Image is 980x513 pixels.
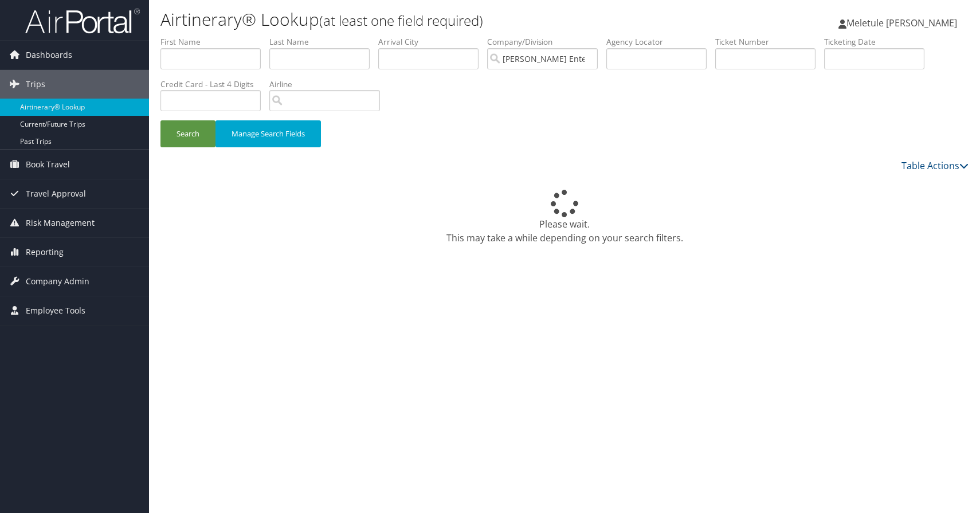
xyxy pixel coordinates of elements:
[846,17,957,29] span: Meletule [PERSON_NAME]
[160,7,699,32] h1: Airtinerary® Lookup
[160,36,269,48] label: First Name
[715,36,824,48] label: Ticket Number
[606,36,715,48] label: Agency Locator
[26,209,95,237] span: Risk Management
[25,7,140,34] img: airportal-logo.png
[26,238,64,267] span: Reporting
[160,120,215,147] button: Search
[26,150,70,179] span: Book Travel
[838,6,969,40] a: Meletule [PERSON_NAME]
[26,179,86,208] span: Travel Approval
[269,79,389,90] label: Airline
[26,70,45,99] span: Trips
[487,36,606,48] label: Company/Division
[160,190,969,245] div: Please wait. This may take a while depending on your search filters.
[378,36,487,48] label: Arrival City
[215,120,321,147] button: Manage Search Fields
[26,296,85,325] span: Employee Tools
[26,267,89,296] span: Company Admin
[160,79,269,90] label: Credit Card - Last 4 Digits
[319,11,483,30] small: (at least one field required)
[824,36,933,48] label: Ticketing Date
[901,159,969,172] a: Table Actions
[269,36,378,48] label: Last Name
[26,41,72,69] span: Dashboards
